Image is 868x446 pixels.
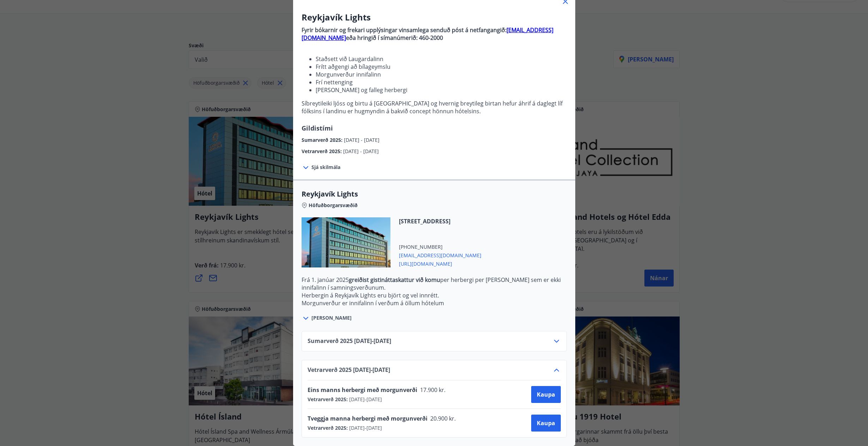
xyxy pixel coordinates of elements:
button: Kaupa [531,386,561,403]
span: [STREET_ADDRESS] [399,217,481,225]
span: 17.900 kr. [417,386,447,394]
span: Sjá skilmála [311,164,340,171]
li: Staðsett við Laugardalinn [316,55,567,63]
span: Sumarverð 2025 [DATE] - [DATE] [308,337,391,345]
span: Vetrarverð 2025 : [302,148,343,155]
span: Kaupa [537,391,555,398]
a: [EMAIL_ADDRESS][DOMAIN_NAME] [302,26,553,42]
p: Herbergin á Reykjavík Lights eru björt og vel innrétt. [302,291,567,299]
span: Gildistími [302,124,333,132]
strong: eða hringið í símanúmerið: 460-2000 [346,34,443,42]
span: Eins manns herbergi með morgunverði [308,386,417,394]
h3: Reykjavík Lights [302,11,567,23]
span: [DATE] - [DATE] [343,148,379,155]
li: Frí nettenging [316,78,567,86]
span: [EMAIL_ADDRESS][DOMAIN_NAME] [399,251,481,259]
strong: Fyrir bókarnir og frekari upplýsingar vinsamlega senduð póst á netfangangið: [302,26,506,34]
li: [PERSON_NAME] og falleg herbergi [316,86,567,94]
span: [PHONE_NUMBER] [399,243,481,251]
p: Morgunverður er innifalinn í verðum á öllum hótelum [302,299,567,307]
strong: greiðist gistináttaskattur við komu [349,276,440,284]
span: Vetrarverð 2025 [DATE] - [DATE] [308,366,390,374]
span: [PERSON_NAME] [311,314,352,321]
span: Reykjavík Lights [302,189,567,199]
p: Síbreytileiki ljóss og birtu á [GEOGRAPHIC_DATA] og hvernig breytileg birtan hefur áhrif á dagleg... [302,100,567,115]
span: [URL][DOMAIN_NAME] [399,259,481,267]
p: Frá 1. janúar 2025 per herbergi per [PERSON_NAME] sem er ekki innifalinn í samningsverðunum. [302,276,567,291]
span: Höfuðborgarsvæðið [309,202,358,209]
span: [DATE] - [DATE] [344,137,380,143]
li: Frítt aðgengi að bílageymslu [316,63,567,71]
span: Sumarverð 2025 : [302,137,344,143]
li: Morgunverður innifalinn [316,71,567,78]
